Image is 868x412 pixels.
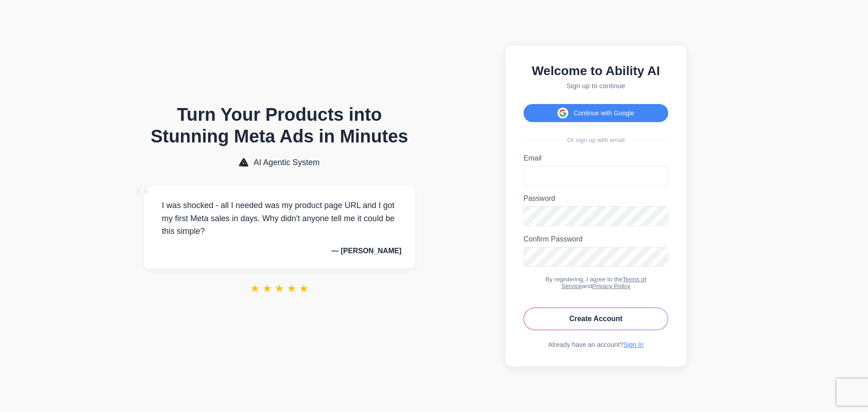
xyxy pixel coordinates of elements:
[524,308,668,330] button: Create Account
[524,64,668,78] h2: Welcome to Ability AI
[239,158,248,166] img: AI Agentic System Logo
[524,137,668,143] div: Or sign up with email
[561,276,646,289] a: Terms of Service
[287,282,297,295] span: ★
[262,282,272,295] span: ★
[524,194,668,203] label: Password
[524,276,668,289] div: By registering, I agree to the and
[250,282,260,295] span: ★
[524,235,668,243] label: Confirm Password
[524,154,668,162] label: Email
[592,283,631,289] a: Privacy Policy
[524,341,668,348] div: Already have an account?
[135,176,151,218] span: “
[157,199,401,238] p: I was shocked - all I needed was my product page URL and I got my first Meta sales in days. Why d...
[254,158,320,167] span: AI Agentic System
[524,82,668,90] p: Sign up to continue
[144,104,415,147] h1: Turn Your Products into Stunning Meta Ads in Minutes
[623,341,644,348] a: Sign In
[274,282,284,295] span: ★
[157,247,401,255] p: — [PERSON_NAME]
[299,282,309,295] span: ★
[524,104,668,122] button: Continue with Google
